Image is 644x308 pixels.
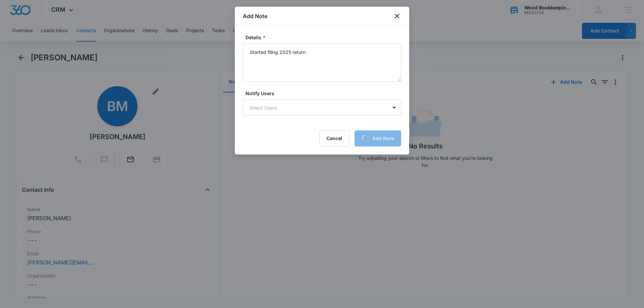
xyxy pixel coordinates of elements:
button: close [393,12,401,20]
textarea: Started filing 2025 return [243,44,401,82]
button: Cancel [319,130,349,146]
label: Details [246,34,404,41]
label: Notify Users [246,90,404,97]
h1: Add Note [243,12,267,20]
